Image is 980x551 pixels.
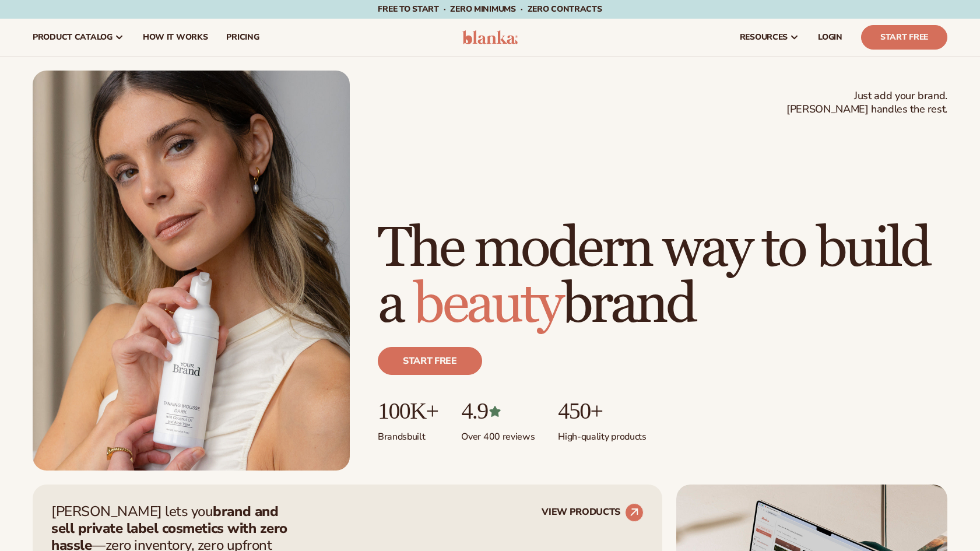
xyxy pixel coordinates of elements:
a: Start free [378,347,482,375]
a: resources [730,19,809,56]
img: logo [462,30,518,44]
span: beauty [413,271,561,339]
a: VIEW PRODUCTS [542,503,644,522]
a: LOGIN [809,19,852,56]
a: How It Works [134,19,217,56]
span: How It Works [143,33,208,42]
p: 4.9 [461,398,535,424]
p: 450+ [558,398,646,424]
a: Start Free [861,25,947,50]
a: pricing [217,19,268,56]
span: product catalog [33,33,113,42]
span: resources [740,33,788,42]
a: product catalog [23,19,134,56]
span: Free to start · ZERO minimums · ZERO contracts [378,3,602,15]
h1: The modern way to build a brand [378,221,947,333]
p: High-quality products [558,424,646,443]
img: Female holding tanning mousse. [33,71,350,471]
p: Brands built [378,424,438,443]
span: Just add your brand. [PERSON_NAME] handles the rest. [786,89,947,117]
span: LOGIN [818,33,842,42]
p: 100K+ [378,398,438,424]
p: Over 400 reviews [461,424,535,443]
span: pricing [226,33,259,42]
